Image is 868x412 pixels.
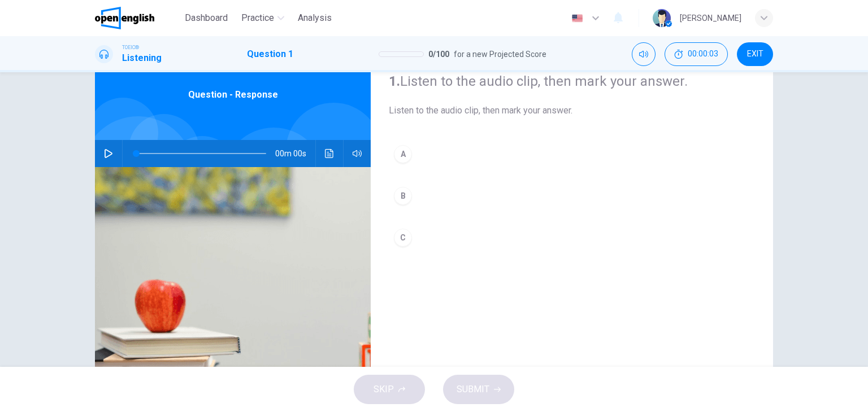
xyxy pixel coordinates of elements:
div: Mute [632,42,656,66]
h1: Question 1 [247,47,293,61]
button: Dashboard [180,8,232,28]
img: en [570,14,584,23]
span: Question - Response [188,88,278,102]
button: A [389,140,755,168]
span: 00:00:03 [688,50,718,59]
strong: 1. [389,73,400,89]
button: C [389,223,755,252]
span: Listen to the audio clip, then mark your answer. [389,104,755,117]
div: [PERSON_NAME] [680,11,741,25]
button: EXIT [737,42,773,66]
span: Dashboard [185,11,228,25]
button: 00:00:03 [665,42,728,66]
h1: Listening [122,51,162,65]
img: OpenEnglish logo [95,7,154,29]
img: Profile picture [653,9,671,27]
button: Practice [237,8,289,28]
span: TOEIC® [122,43,139,51]
div: B [394,187,412,205]
span: for a new Projected Score [454,47,546,61]
h4: Listen to the audio clip, then mark your answer. [389,72,755,90]
a: OpenEnglish logo [95,7,180,29]
div: Hide [665,42,728,66]
span: 0 / 100 [428,47,449,61]
span: 00m 00s [275,140,315,167]
button: Click to see the audio transcription [320,140,338,167]
div: C [394,229,412,247]
div: A [394,145,412,163]
span: EXIT [747,50,763,59]
span: Practice [241,11,274,25]
span: Analysis [298,11,332,25]
button: B [389,182,755,210]
button: Analysis [293,8,336,28]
